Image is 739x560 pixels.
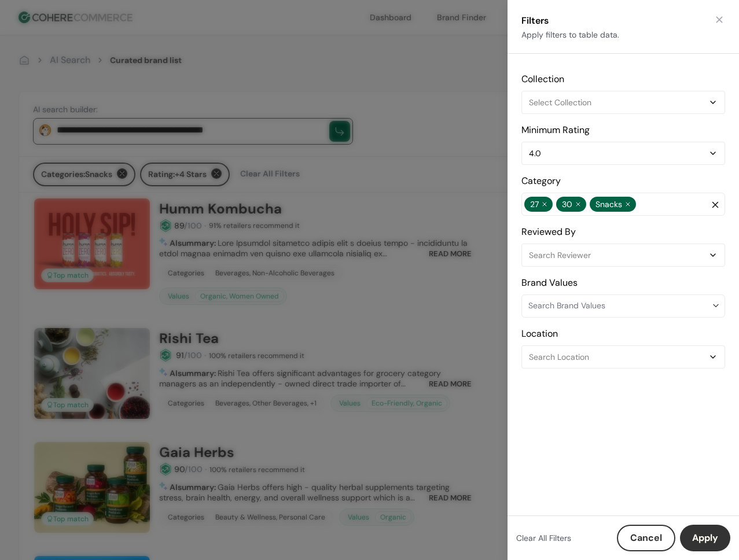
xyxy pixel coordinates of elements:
[556,197,586,212] span: 30
[524,197,553,212] span: 27
[590,197,636,212] span: Snacks
[521,73,564,85] label: Collection
[528,300,711,312] span: Search Brand Values
[521,175,561,187] label: Category
[680,525,730,551] button: Apply
[529,146,706,160] div: 4.0
[521,14,619,28] div: Filters
[562,198,572,211] span: 30
[521,124,590,136] label: Minimum Rating
[521,226,576,238] label: Reviewed By
[595,198,622,211] span: Snacks
[617,525,675,551] button: Cancel
[530,198,539,211] span: 27
[521,327,558,340] label: Location
[516,532,571,544] div: Clear All Filters
[521,277,578,289] label: Brand Values
[521,28,619,42] div: Apply filters to table data.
